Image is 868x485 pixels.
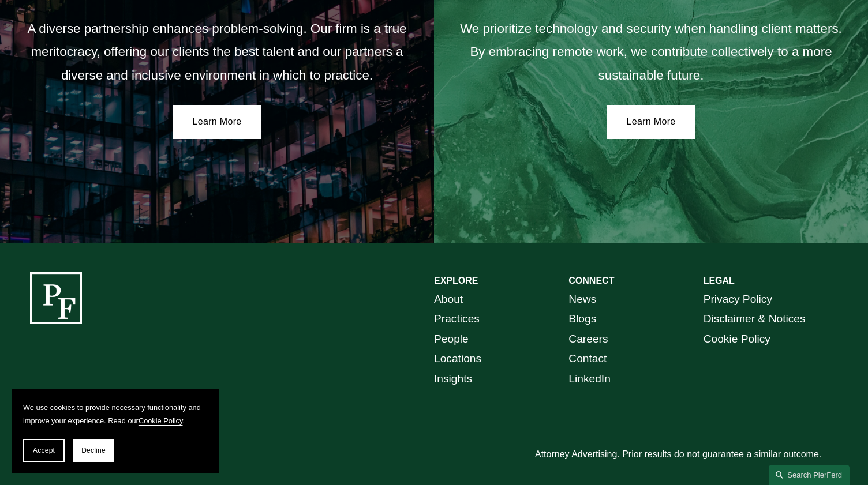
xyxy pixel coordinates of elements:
[434,290,463,310] a: About
[139,416,183,425] a: Cookie Policy
[460,17,842,87] p: We prioritize technology and security when handling client matters. By embracing remote work, we ...
[568,309,596,329] a: Blogs
[173,105,262,140] a: Learn More
[704,290,772,310] a: Privacy Policy
[12,389,219,473] section: Cookie banner
[607,105,696,140] a: Learn More
[568,369,611,389] a: LinkedIn
[434,276,478,285] strong: EXPLORE
[704,329,770,349] a: Cookie Policy
[704,309,806,329] a: Disclaimer & Notices
[769,465,850,485] a: Search this site
[434,329,469,349] a: People
[568,329,608,349] a: Careers
[73,439,114,462] button: Decline
[26,17,408,87] p: A diverse partnership enhances problem-solving. Our firm is a true meritocracy, offering our clie...
[568,349,607,369] a: Contact
[434,369,472,389] a: Insights
[33,446,55,454] span: Accept
[568,276,614,285] strong: CONNECT
[434,309,480,329] a: Practices
[434,349,481,369] a: Locations
[568,290,596,310] a: News
[535,446,838,463] p: Attorney Advertising. Prior results do not guarantee a similar outcome.
[23,401,208,427] p: We use cookies to provide necessary functionality and improve your experience. Read our .
[23,439,65,462] button: Accept
[81,446,106,454] span: Decline
[704,276,735,285] strong: LEGAL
